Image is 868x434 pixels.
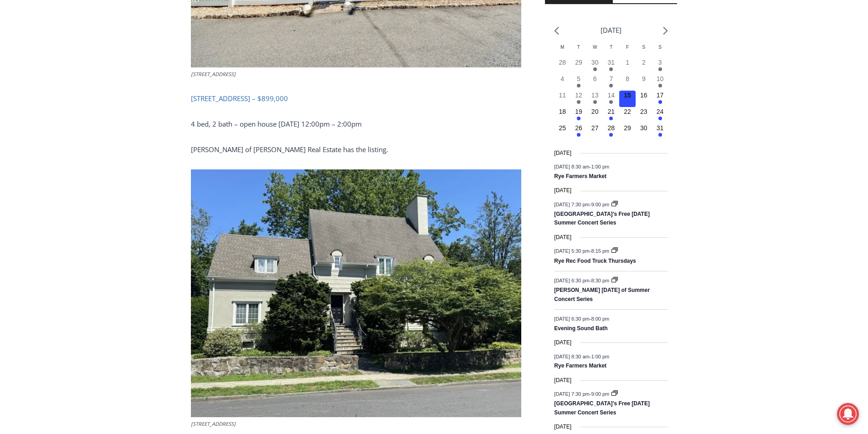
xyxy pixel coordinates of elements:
[591,108,599,115] time: 20
[587,123,603,140] button: 27
[652,123,668,140] button: 31 Has events
[93,57,129,109] div: "clearly one of the favorites in the [GEOGRAPHIC_DATA] neighborhood"
[609,75,613,82] time: 7
[554,201,611,207] time: -
[591,277,609,283] span: 8:30 pm
[570,58,587,74] button: 29
[657,108,664,115] time: 24
[554,233,571,242] time: [DATE]
[593,67,597,71] em: Has events
[603,123,620,140] button: 28 Has events
[554,107,570,123] button: 18
[560,75,564,82] time: 4
[577,45,580,50] span: T
[657,92,664,99] time: 17
[60,12,225,29] div: Available for Private Home, Business, Club or Other Events
[575,59,582,66] time: 29
[619,123,636,140] button: 29
[554,211,650,227] a: [GEOGRAPHIC_DATA]’s Free [DATE] Summer Concert Series
[3,94,89,128] span: Open Tues. - Sun. [PHONE_NUMBER]
[652,74,668,91] button: 10 Has events
[608,59,615,66] time: 31
[277,10,317,35] h4: Book [PERSON_NAME]'s Good Humor for Your Event
[658,117,662,120] em: Has events
[577,117,580,120] em: Has events
[610,45,612,50] span: T
[554,277,589,283] span: [DATE] 6:30 pm
[609,100,613,104] em: Has events
[554,353,589,359] span: [DATE] 8:30 am
[626,45,629,50] span: F
[593,45,597,50] span: W
[608,124,615,132] time: 28
[652,58,668,74] button: 3 Has events
[636,58,652,74] button: 2
[554,400,650,416] a: [GEOGRAPHIC_DATA]’s Free [DATE] Summer Concert Series
[603,44,620,58] div: Thursday
[554,338,571,347] time: [DATE]
[191,119,362,128] span: 4 bed, 2 bath – open house [DATE] 12:00pm – 2:00pm
[619,91,636,107] button: 15
[554,353,609,359] time: -
[624,124,631,132] time: 29
[559,124,566,132] time: 25
[191,94,288,103] a: [STREET_ADDRESS] – $899,000
[609,84,613,87] em: Has events
[577,133,580,137] em: Has events
[554,91,570,107] button: 11
[191,420,521,428] figcaption: [STREET_ADDRESS]
[591,164,609,169] span: 1:00 pm
[570,107,587,123] button: 19 Has events
[554,186,571,195] time: [DATE]
[570,74,587,91] button: 5 Has events
[642,59,646,66] time: 2
[603,58,620,74] button: 31 Has events
[587,44,603,58] div: Wednesday
[575,92,582,99] time: 12
[577,100,580,104] em: Has events
[658,84,662,87] em: Has events
[560,45,564,50] span: M
[603,107,620,123] button: 21 Has events
[591,92,599,99] time: 13
[554,287,650,303] a: [PERSON_NAME] [DATE] of Summer Concert Series
[554,248,611,254] time: -
[219,88,442,113] a: Intern @ [DOMAIN_NAME]
[575,124,582,132] time: 26
[624,108,631,115] time: 22
[554,26,559,35] a: Previous month
[554,149,571,158] time: [DATE]
[652,44,668,58] div: Sunday
[658,45,662,50] span: S
[640,108,647,115] time: 23
[559,92,566,99] time: 11
[554,363,606,370] a: Rye Farmers Market
[554,58,570,74] button: 28
[554,423,571,431] time: [DATE]
[554,391,589,397] span: [DATE] 7:30 pm
[591,59,599,66] time: 30
[593,100,597,104] em: Has events
[554,248,589,254] span: [DATE] 5:30 pm
[636,123,652,140] button: 30
[591,201,609,207] span: 9:00 pm
[554,325,607,332] a: Evening Sound Bath
[609,67,613,71] em: Has events
[587,58,603,74] button: 30 Has events
[230,0,431,88] div: "[PERSON_NAME] and I covered the [DATE] Parade, which was a really eye opening experience as I ha...
[657,75,664,82] time: 10
[591,391,609,397] span: 9:00 pm
[554,391,611,397] time: -
[609,117,613,120] em: Has events
[554,164,589,169] span: [DATE] 8:30 am
[587,91,603,107] button: 13 Has events
[570,123,587,140] button: 26 Has events
[554,201,589,207] span: [DATE] 7:30 pm
[619,58,636,74] button: 1
[658,59,662,66] time: 3
[591,353,609,359] span: 1:00 pm
[642,45,645,50] span: S
[577,75,580,82] time: 5
[608,92,615,99] time: 14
